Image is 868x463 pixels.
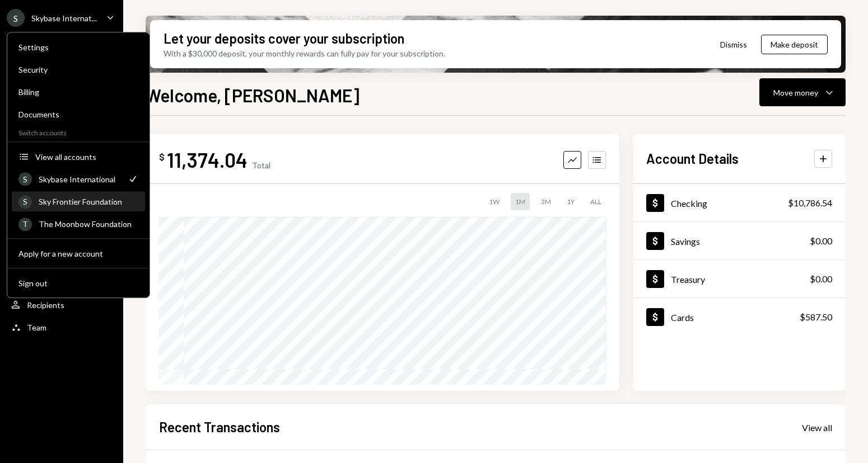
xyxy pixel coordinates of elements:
div: Billing [18,87,138,97]
a: SSky Frontier Foundation [12,191,145,211]
div: S [7,9,25,27]
div: With a $30,000 deposit, your monthly rewards can fully pay for your subscription. [164,48,445,59]
div: View all accounts [35,152,138,162]
div: $587.50 [800,310,832,324]
button: Sign out [12,273,145,294]
button: Dismiss [706,31,761,58]
div: 1Y [562,193,579,210]
div: Team [27,323,46,332]
a: Savings$0.00 [633,222,846,259]
button: Move money [759,78,846,106]
a: Checking$10,786.54 [633,184,846,221]
div: $0.00 [810,234,832,248]
div: Total [252,160,270,170]
div: Savings [671,236,700,247]
div: T [18,218,32,231]
div: 1W [484,193,504,210]
div: Documents [18,110,138,119]
button: Make deposit [761,35,828,54]
div: S [18,195,32,209]
button: View all accounts [12,147,145,167]
div: $0.00 [810,272,832,286]
a: Documents [12,104,145,124]
h2: Account Details [646,149,739,168]
a: Treasury$0.00 [633,260,846,297]
div: Cards [671,312,694,323]
div: View all [802,422,832,433]
div: Recipients [27,300,64,310]
a: View all [802,421,832,433]
div: Security [18,65,138,74]
div: Skybase Internat... [31,13,97,23]
div: 11,374.04 [167,147,248,172]
div: Sky Frontier Foundation [39,197,138,206]
h1: Welcome, [PERSON_NAME] [146,84,360,106]
div: Sign out [18,278,138,288]
div: Checking [671,198,707,209]
button: Apply for a new account [12,244,145,264]
a: Recipients [7,295,116,315]
div: Switch accounts [7,126,150,137]
div: Apply for a new account [18,249,138,258]
div: Settings [18,42,138,52]
div: S [18,172,32,186]
div: Skybase International [39,174,120,184]
div: Move money [773,87,818,98]
a: TThe Moonbow Foundation [12,214,145,234]
a: Team [7,317,116,337]
a: Security [12,59,145,79]
a: Billing [12,82,145,102]
h2: Recent Transactions [159,418,280,436]
a: Settings [12,37,145,57]
div: ALL [586,193,606,210]
div: The Moonbow Foundation [39,219,138,229]
a: Cards$587.50 [633,298,846,336]
div: $ [159,152,165,163]
div: 3M [536,193,556,210]
div: 1M [511,193,530,210]
div: Let your deposits cover your subscription [164,29,404,48]
div: $10,786.54 [788,196,832,210]
div: Treasury [671,274,705,285]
